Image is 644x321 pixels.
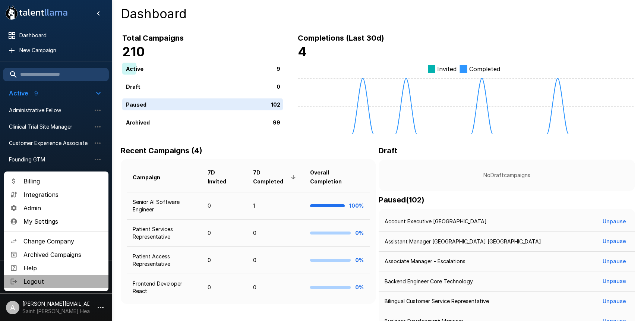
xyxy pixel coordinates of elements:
[23,237,102,246] span: Change Company
[23,250,102,259] span: Archived Campaigns
[23,264,102,273] span: Help
[23,190,102,199] span: Integrations
[23,277,102,286] span: Logout
[23,177,102,186] span: Billing
[23,204,102,213] span: Admin
[23,217,102,226] span: My Settings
